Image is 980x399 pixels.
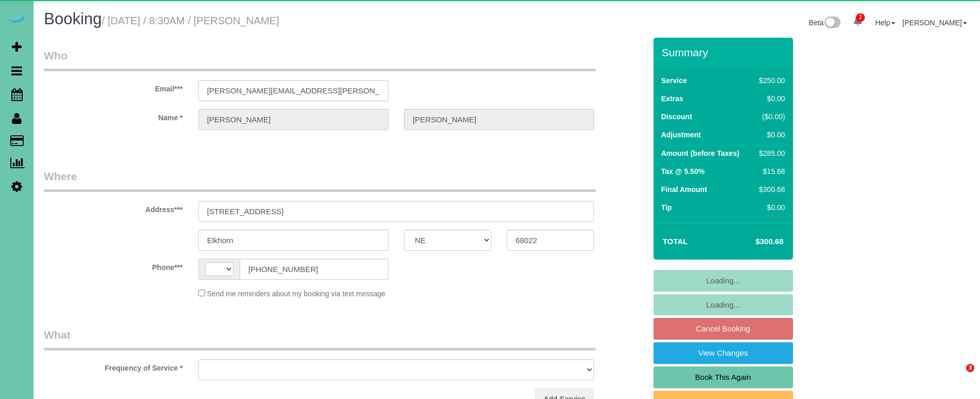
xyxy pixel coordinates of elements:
div: $0.00 [755,93,785,104]
label: Discount [661,111,692,122]
h4: $300.68 [724,237,783,246]
div: $285.00 [755,148,785,158]
div: $0.00 [755,202,785,213]
label: Name * [36,109,191,123]
div: $0.00 [755,130,785,140]
div: $250.00 [755,75,785,86]
div: $300.68 [755,184,785,195]
span: 2 [856,13,865,22]
a: 2 [848,10,868,33]
h3: Summary [662,46,788,58]
div: ($0.00) [755,111,785,122]
small: / [DATE] / 8:30AM / [PERSON_NAME] [102,15,279,26]
label: Tip [661,202,672,213]
strong: Total [663,237,688,246]
div: $15.68 [755,166,785,177]
a: Help [875,19,895,27]
label: Frequency of Service * [36,359,191,373]
a: [PERSON_NAME] [903,19,967,27]
legend: What [44,327,596,350]
label: Adjustment [661,130,701,140]
a: Book This Again [654,366,793,388]
label: Final Amount [661,184,707,195]
a: Beta [809,19,841,27]
legend: Who [44,48,596,71]
label: Tax @ 5.50% [661,166,705,177]
label: Service [661,75,687,86]
legend: Where [44,169,596,192]
img: New interface [823,17,841,30]
img: Automaid Logo [6,10,27,25]
span: Booking [44,10,102,28]
iframe: Intercom live chat [945,364,970,389]
label: Extras [661,93,683,104]
span: Send me reminders about my booking via text message [207,290,386,298]
label: Amount (before Taxes) [661,148,739,158]
a: View Changes [654,342,793,364]
span: 3 [966,364,974,372]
